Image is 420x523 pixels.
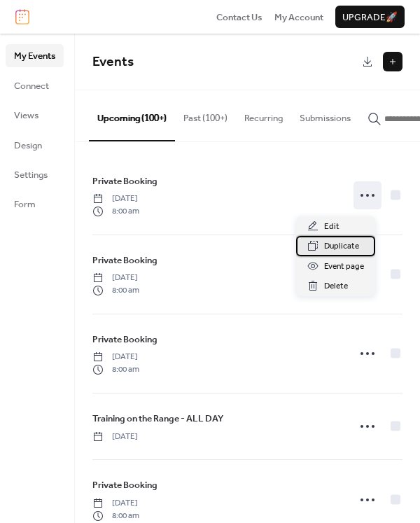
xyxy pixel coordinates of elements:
span: Form [14,197,36,211]
button: Past (100+) [175,90,236,139]
a: Private Booking [92,174,157,189]
span: [DATE] [92,497,139,510]
span: Contact Us [216,11,262,25]
span: Private Booking [92,333,157,347]
a: My Events [6,44,64,67]
button: Upcoming (100+) [89,90,175,141]
a: Connect [6,74,64,97]
a: Private Booking [92,332,157,347]
span: My Events [14,49,55,63]
span: Edit [324,220,339,234]
span: Views [14,109,38,123]
span: Private Booking [92,478,157,492]
span: Private Booking [92,253,157,267]
span: 8:00 am [92,205,139,218]
button: Submissions [291,90,359,139]
span: 8:00 am [92,510,139,522]
a: Training on the Range - ALL DAY [92,411,223,426]
img: logo [15,9,29,25]
span: Connect [14,79,49,93]
a: My Account [274,10,323,24]
a: Form [6,193,64,215]
span: Upgrade 🚀 [342,11,398,25]
span: Events [92,49,134,75]
span: [DATE] [92,431,138,443]
span: Private Booking [92,174,157,188]
button: Recurring [236,90,291,139]
a: Contact Us [216,10,262,24]
span: My Account [274,11,323,25]
a: Settings [6,163,64,186]
a: Private Booking [92,477,157,493]
a: Design [6,134,64,156]
a: Views [6,104,64,126]
span: [DATE] [92,272,139,284]
button: Upgrade🚀 [335,6,405,28]
a: Private Booking [92,253,157,268]
span: 8:00 am [92,363,139,376]
span: Event page [324,260,364,274]
span: Training on the Range - ALL DAY [92,412,223,426]
span: [DATE] [92,193,139,205]
span: 8:00 am [92,284,139,297]
span: Delete [324,279,348,293]
span: Design [14,139,42,153]
span: Duplicate [324,239,359,253]
span: Settings [14,168,48,182]
span: [DATE] [92,351,139,363]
